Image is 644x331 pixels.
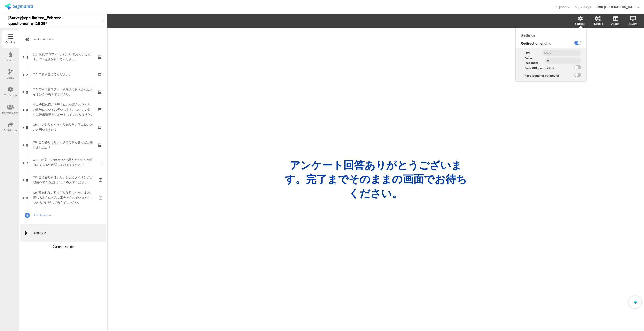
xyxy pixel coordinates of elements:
[525,73,559,78] span: Pass identifier parameter
[33,175,95,185] div: Q8. この香りを使いたいと思うタイミングと理由をできるだけ詳しく教えてください。
[20,30,106,48] a: Welcome Page
[4,128,17,133] div: Distribute
[33,157,95,167] div: Q7. この香りを使いたいと思うアイテムと理由をできるだけ詳しく教えてください。
[516,32,586,38] div: Settings
[5,3,33,10] img: segmanta logo
[2,111,19,115] div: Permissions
[20,101,106,118] a: 4 次に今回の商品を寝具にご使用されたときの体験についてお伺いします。 Q4. この香りは睡眠環境をサポートしてくれる香りだと感じましたか？
[283,158,469,201] p: アンケート回答ありがとうございます。完了までそのままの画面でお待ちください。
[34,213,98,218] span: Add Question
[34,230,98,235] span: Ending A
[33,52,93,62] div: はじめにプロフィールについてお伺いします。 Q.1 性別を教えてください。
[611,22,619,26] div: Display
[34,37,98,42] span: Welcome Page
[6,58,15,62] div: Design
[542,50,581,56] input: https://...
[596,5,636,9] div: JoltX [GEOGRAPHIC_DATA]
[5,40,15,45] div: Outline
[26,142,28,148] span: 6
[525,66,554,70] span: Pass URL parameters
[545,58,581,64] input: Delay (seconds)
[555,5,567,9] span: Support
[525,51,530,55] span: URL
[8,14,99,28] div: [Survey]/cpn-limited_Febreze-questionnaire_2509/
[525,56,545,65] span: Delay (seconds)
[4,93,17,98] div: Configure
[20,83,106,101] a: 3 Q.3 布用消臭スプレーを最後に購入されたタイミングを教えてください。
[20,189,106,206] a: 9 Q9. 夜眠れない時はどんな時ですか。また、寝れるようにどんな工夫をされていますか。できるだけ詳しく教えてください。
[628,22,637,26] div: Preview
[33,87,93,97] div: Q.3 布用消臭スプレーを最後に購入されたタイミングを教えてください。
[26,54,28,60] span: 1
[33,72,93,77] div: Q.2 年齢を教えてください。
[26,124,28,130] span: 5
[26,177,28,183] span: 8
[53,244,74,249] div: Print Outline
[26,160,28,165] span: 7
[20,66,106,83] a: 2 Q.2 年齢を教えてください。
[521,41,551,46] span: Redirect on ending
[20,171,106,189] a: 8 Q8. この香りを使いたいと思うタイミングと理由をできるだけ詳しく教えてください。
[20,48,106,66] a: 1 はじめにプロフィールについてお伺いします。 Q.1 性別を教えてください。
[7,75,14,80] div: Logic
[592,22,603,26] div: Advanced
[33,190,95,205] div: Q9. 夜眠れない時はどんな時ですか。また、寝れるようにどんな工夫をされていますか。できるだけ詳しく教えてください。
[20,224,106,242] a: Ending A
[33,102,93,117] div: 次に今回の商品を寝具にご使用されたときの体験についてお伺いします。 Q4. この香りは睡眠環境をサポートしてくれる香りだと感じましたか？
[26,89,28,95] span: 3
[20,136,106,154] a: 6 Q6. この香りはリラックスできる香りだと感じましたか？
[26,195,28,200] span: 9
[26,107,28,112] span: 4
[20,118,106,136] a: 5 Q5. この香りをぐっすり眠りたい夜に使いたいと思いますか？
[20,154,106,171] a: 7 Q7. この香りを使いたいと思うアイテムと理由をできるだけ詳しく教えてください。
[634,301,637,304] img: segmanta-icon-final.svg
[26,72,28,77] span: 2
[33,122,93,132] div: Q5. この香りをぐっすり眠りたい夜に使いたいと思いますか？
[575,22,585,26] div: Settings
[33,140,93,150] div: Q6. この香りはリラックスできる香りだと感じましたか？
